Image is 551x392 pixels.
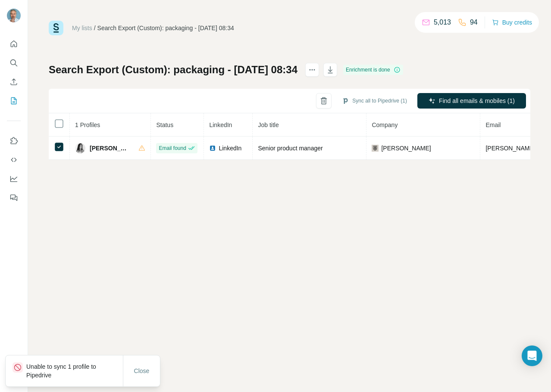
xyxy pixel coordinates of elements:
div: Search Export (Custom): packaging - [DATE] 08:34 [97,24,234,32]
h1: Search Export (Custom): packaging - [DATE] 08:34 [49,63,297,77]
button: Quick start [7,36,21,52]
span: 1 Profiles [75,121,100,128]
span: Job title [258,121,279,128]
button: Find all emails & mobiles (1) [417,93,526,109]
button: Use Surfe API [7,152,21,168]
img: Avatar [7,9,21,22]
p: 5,013 [434,17,451,28]
img: LinkedIn logo [209,145,216,152]
button: actions [305,63,319,77]
button: Use Surfe on LinkedIn [7,133,21,149]
button: Enrich CSV [7,74,21,90]
span: [PERSON_NAME] [381,144,431,152]
button: Dashboard [7,171,21,187]
span: [PERSON_NAME] [90,144,130,152]
span: Email [485,121,501,128]
button: Close [128,363,156,379]
span: Find all emails & mobiles (1) [439,96,515,105]
span: LinkedIn [219,144,241,152]
span: Company [372,121,398,128]
span: Email found [159,144,186,152]
div: Enrichment is done [343,65,403,75]
span: Status [156,121,173,128]
button: Buy credits [492,16,532,28]
img: Surfe Logo [49,21,63,35]
p: 94 [470,17,478,28]
button: Search [7,55,21,71]
a: My lists [72,25,92,31]
img: company-logo [372,145,379,152]
button: Sync all to Pipedrive (1) [336,94,413,107]
p: Unable to sync 1 profile to Pipedrive [26,362,123,380]
span: LinkedIn [209,121,232,128]
div: Open Intercom Messenger [522,345,542,366]
button: My lists [7,93,21,109]
li: / [94,24,96,32]
span: Close [134,367,150,375]
span: Senior product manager [258,145,322,152]
img: Avatar [75,143,85,153]
button: Feedback [7,190,21,205]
